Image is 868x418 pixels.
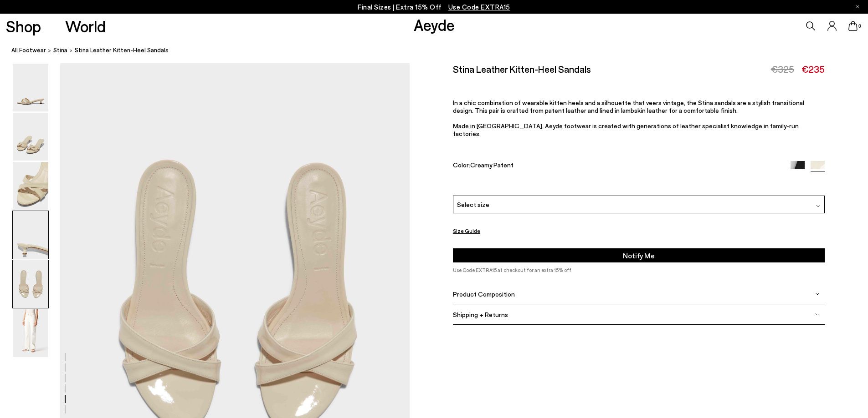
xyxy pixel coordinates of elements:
[453,122,542,130] a: Made in [GEOGRAPHIC_DATA]
[453,63,591,75] h2: Stina Leather Kitten-Heel Sandals
[13,162,48,210] img: Stina Leather Kitten-Heel Sandals - Image 3
[453,310,508,318] span: Shipping + Returns
[453,161,778,171] div: Color:
[11,38,868,63] nav: breadcrumb
[11,45,46,55] a: All Footwear
[801,63,825,75] span: €235
[771,63,794,75] span: €325
[453,99,804,137] span: In a chic combination of wearable kitten heels and a silhouette that veers vintage, the Stina san...
[13,260,48,308] img: Stina Leather Kitten-Heel Sandals - Image 5
[453,248,825,262] button: Notify Me
[457,200,489,209] span: Select size
[453,290,515,297] span: Product Composition
[13,211,48,259] img: Stina Leather Kitten-Heel Sandals - Image 4
[815,292,820,296] img: svg%3E
[65,18,106,34] a: World
[414,15,455,34] a: Aeyde
[6,18,41,34] a: Shop
[13,113,48,161] img: Stina Leather Kitten-Heel Sandals - Image 2
[815,312,820,317] img: svg%3E
[53,45,67,55] a: Stina
[13,64,48,111] img: Stina Leather Kitten-Heel Sandals - Image 1
[453,266,825,274] p: Use Code EXTRA15 at checkout for an extra 15% off
[448,3,510,11] span: Navigate to /collections/ss25-final-sizes
[13,309,48,357] img: Stina Leather Kitten-Heel Sandals - Image 6
[358,1,510,13] p: Final Sizes | Extra 15% Off
[453,225,480,237] button: Size Guide
[75,45,169,55] span: Stina Leather Kitten-Heel Sandals
[816,204,821,208] img: svg%3E
[470,161,514,169] span: Creamy Patent
[53,46,67,54] span: Stina
[858,24,862,29] span: 0
[848,21,858,31] a: 0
